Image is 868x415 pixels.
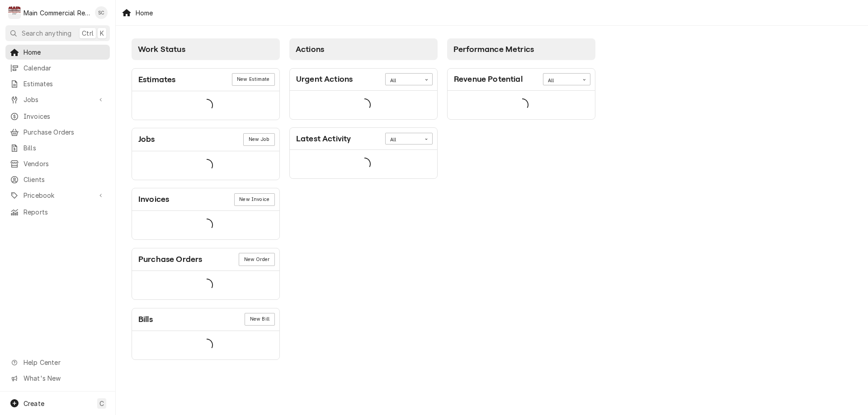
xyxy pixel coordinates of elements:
[138,253,202,266] div: Card Title
[390,136,416,144] div: All
[453,45,534,54] span: Performance Metrics
[290,150,437,178] div: Card Data
[24,79,105,89] span: Estimates
[5,172,110,187] a: Clients
[138,133,155,145] div: Card Title
[200,276,213,295] span: Loading...
[132,308,279,331] div: Card Header
[296,133,351,145] div: Card Title
[5,156,110,171] a: Vendors
[24,358,104,367] span: Help Center
[245,313,274,326] div: Card Link Button
[548,77,574,84] div: All
[290,69,437,91] div: Card Header
[132,211,279,239] div: Card Data
[132,271,279,299] div: Card Data
[358,155,371,174] span: Loading...
[447,60,595,155] div: Card Column Content
[289,38,438,60] div: Card Column Header
[447,38,595,60] div: Card Column Header
[24,8,90,18] div: Main Commercial Refrigeration Service
[132,60,280,360] div: Card Column Content
[132,188,280,240] div: Card: Invoices
[5,92,110,107] a: Go to Jobs
[358,95,371,114] span: Loading...
[132,69,279,91] div: Card Header
[289,68,438,120] div: Card: Urgent Actions
[289,60,438,179] div: Card Column Content
[24,47,105,57] span: Home
[132,248,280,300] div: Card: Purchase Orders
[385,73,433,85] div: Card Data Filter Control
[24,400,44,407] span: Create
[132,151,279,180] div: Card Data
[543,73,590,85] div: Card Data Filter Control
[454,73,523,85] div: Card Title
[132,308,280,360] div: Card: Bills
[290,128,437,150] div: Card Header
[95,6,108,19] div: SC
[285,34,443,365] div: Card Column: Actions
[200,216,213,235] span: Loading...
[5,140,110,155] a: Bills
[290,91,437,119] div: Card Data
[232,73,275,86] a: New Estimate
[385,133,433,145] div: Card Data Filter Control
[243,133,274,146] div: Card Link Button
[138,45,185,54] span: Work Status
[245,313,274,326] a: New Bill
[5,355,110,370] a: Go to Help Center
[448,91,595,119] div: Card Data
[24,95,92,104] span: Jobs
[289,127,438,179] div: Card: Latest Activity
[24,112,105,121] span: Invoices
[95,6,108,19] div: Scott Costello's Avatar
[200,336,213,354] span: Loading...
[132,188,279,211] div: Card Header
[5,25,110,41] button: Search anythingCtrlK
[138,74,175,86] div: Card Title
[447,68,595,120] div: Card: Revenue Potential
[138,313,153,326] div: Card Title
[232,73,275,86] div: Card Link Button
[24,143,105,153] span: Bills
[5,45,110,60] a: Home
[132,68,280,120] div: Card: Estimates
[200,156,213,175] span: Loading...
[132,38,280,60] div: Card Column Header
[24,207,105,217] span: Reports
[100,28,104,38] span: K
[5,205,110,219] a: Reports
[5,61,110,75] a: Calendar
[5,188,110,203] a: Go to Pricebook
[5,76,110,91] a: Estimates
[5,109,110,124] a: Invoices
[239,253,274,266] a: New Order
[296,73,353,85] div: Card Title
[239,253,274,266] div: Card Link Button
[8,6,21,19] div: Main Commercial Refrigeration Service's Avatar
[22,28,71,38] span: Search anything
[234,193,275,206] div: Card Link Button
[132,91,279,120] div: Card Data
[132,248,279,271] div: Card Header
[5,371,110,386] a: Go to What's New
[24,373,104,383] span: What's New
[443,34,600,365] div: Card Column: Performance Metrics
[24,175,105,184] span: Clients
[5,125,110,140] a: Purchase Orders
[99,399,104,408] span: C
[24,63,105,73] span: Calendar
[200,96,213,115] span: Loading...
[8,6,21,19] div: M
[24,191,92,200] span: Pricebook
[132,128,280,180] div: Card: Jobs
[82,28,94,38] span: Ctrl
[24,159,105,168] span: Vendors
[132,128,279,151] div: Card Header
[448,69,595,91] div: Card Header
[127,34,285,365] div: Card Column: Work Status
[516,95,528,114] span: Loading...
[243,133,274,146] a: New Job
[132,331,279,359] div: Card Data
